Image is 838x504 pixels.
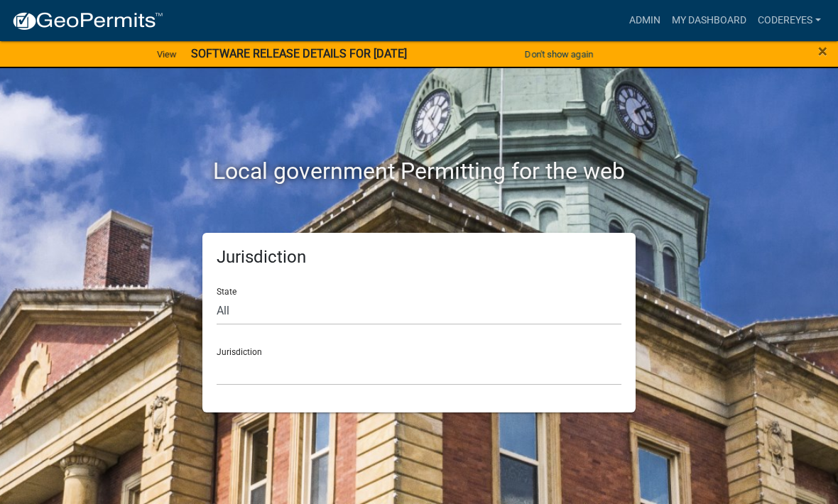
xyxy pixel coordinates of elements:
[89,158,749,185] h2: Local government Permitting for the web
[151,43,183,66] a: View
[666,7,752,34] a: My Dashboard
[519,43,599,66] button: Don't show again
[818,41,827,61] span: ×
[191,47,407,60] strong: SOFTWARE RELEASE DETAILS FOR [DATE]
[752,7,827,34] a: codeReyes
[818,43,827,60] button: Close
[624,7,666,34] a: Admin
[217,247,621,268] h5: Jurisdiction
